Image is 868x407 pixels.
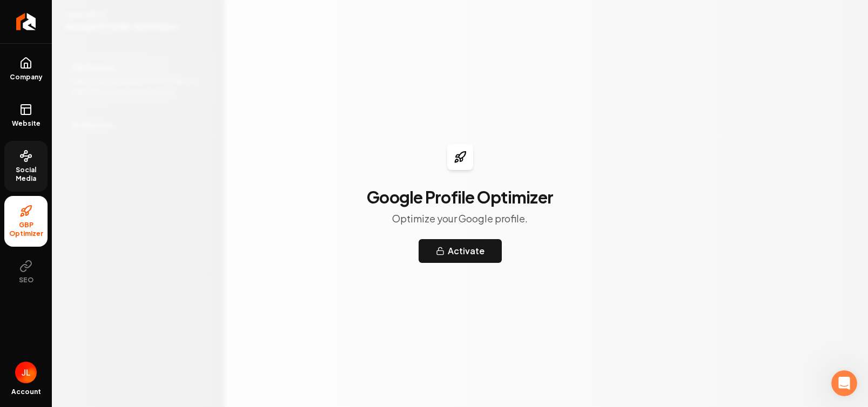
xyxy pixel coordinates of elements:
[4,94,48,137] a: Website
[4,221,48,238] span: GBP Optimizer
[4,141,48,192] a: Social Media
[15,276,38,284] span: SEO
[5,73,47,82] span: Company
[4,251,48,293] button: SEO
[15,362,37,383] button: Open user button
[11,388,41,396] span: Account
[4,48,48,90] a: Company
[15,362,37,383] img: Jon Lysy
[831,370,857,396] iframe: Intercom live chat
[8,119,45,128] span: Website
[4,166,48,183] span: Social Media
[16,13,36,30] img: Rebolt Logo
